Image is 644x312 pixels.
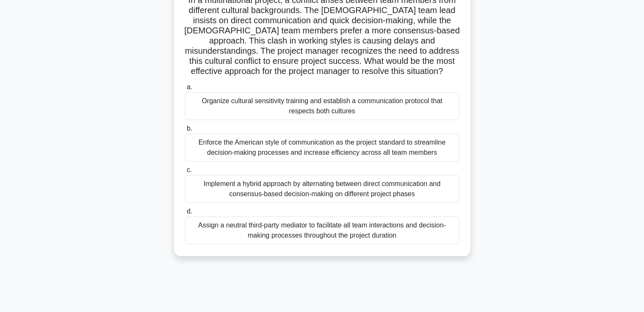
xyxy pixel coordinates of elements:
div: Assign a neutral third-party mediator to facilitate all team interactions and decision-making pro... [185,216,459,244]
div: Enforce the American style of communication as the project standard to streamline decision-making... [185,134,459,161]
div: Organize cultural sensitivity training and establish a communication protocol that respects both ... [185,92,459,120]
span: a. [187,83,192,90]
span: c. [187,166,192,173]
span: b. [187,125,192,132]
span: d. [187,208,192,215]
div: Implement a hybrid approach by alternating between direct communication and consensus-based decis... [185,175,459,203]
